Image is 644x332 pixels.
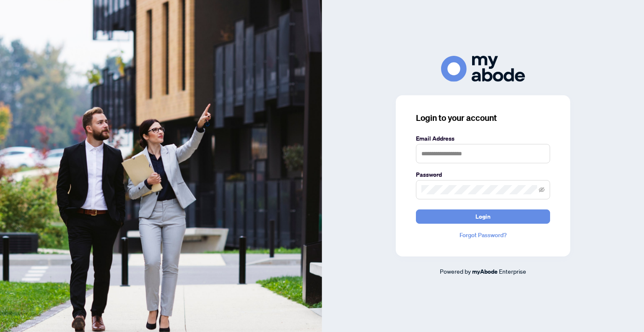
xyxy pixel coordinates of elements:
img: ma-logo [441,56,525,81]
span: eye-invisible [539,187,545,193]
button: Login [416,209,550,224]
a: myAbode [472,267,498,276]
span: Enterprise [499,267,526,275]
span: Powered by [440,267,471,275]
label: Email Address [416,134,550,143]
h3: Login to your account [416,112,550,124]
label: Password [416,170,550,179]
a: Forgot Password? [416,230,550,240]
span: Login [475,210,491,223]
